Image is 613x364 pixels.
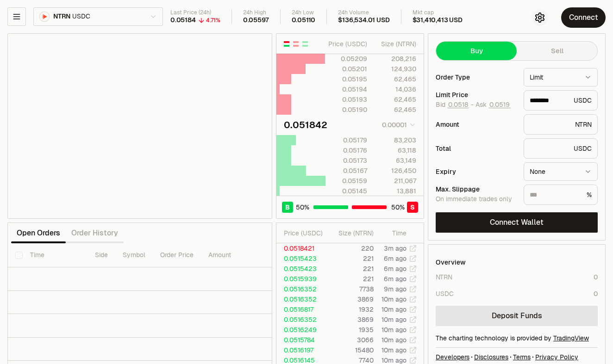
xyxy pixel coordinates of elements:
div: 0.05159 [326,176,367,185]
th: Order Price [153,243,201,267]
span: S [410,203,415,212]
div: 0.05195 [326,74,367,84]
div: 4.71% [206,17,220,24]
th: Side [88,243,115,267]
button: Open Orders [11,224,66,242]
td: 221 [327,264,374,274]
td: 7738 [327,284,374,294]
button: 0.00001 [379,119,416,130]
time: 10m ago [382,326,407,334]
time: 6m ago [384,254,407,263]
div: 14,036 [375,85,416,94]
div: 0.05597 [243,16,269,25]
div: Last Price (24h) [170,9,220,16]
img: NTRN Logo [40,12,49,21]
a: Deposit Funds [436,306,598,326]
div: Price ( USDC ) [326,39,367,49]
div: 0.05179 [326,136,367,145]
button: Show Buy Orders Only [301,40,309,48]
td: 0.0516249 [276,325,327,335]
div: Order Type [436,74,516,80]
div: USDC [524,138,598,159]
a: Disclosures [474,352,508,362]
button: None [524,162,598,181]
div: 211,067 [375,176,416,185]
td: 0.0518421 [276,243,327,253]
button: Select all [15,252,23,259]
td: 0.0515939 [276,274,327,284]
div: % [524,185,598,205]
div: Amount [436,121,516,128]
div: 0.05176 [326,146,367,155]
button: 0.0518 [447,101,469,108]
div: Overview [436,258,466,267]
div: NTRN [436,272,452,282]
div: 0.05190 [326,105,367,114]
td: 3869 [327,315,374,325]
div: 0.05110 [292,16,316,25]
div: 0.05201 [326,64,367,74]
time: 6m ago [384,265,407,273]
span: 50 % [391,203,405,212]
div: 0.05145 [326,186,367,196]
span: NTRN [53,12,70,21]
div: 0 [594,289,598,298]
div: 208,216 [375,54,416,63]
td: 0.0515784 [276,335,327,345]
div: 0.05193 [326,95,367,104]
div: 83,203 [375,136,416,145]
td: 3066 [327,335,374,345]
div: 62,465 [375,95,416,104]
td: 0.0516817 [276,304,327,315]
time: 3m ago [384,244,407,253]
span: Ask [475,101,511,109]
button: Connect [561,7,606,28]
div: 0.05167 [326,166,367,175]
span: USDC [72,12,90,21]
div: $31,410,413 USD [413,16,463,25]
a: Developers [436,352,469,362]
div: 62,465 [375,74,416,84]
td: 220 [327,243,374,253]
div: 0.05173 [326,156,367,165]
div: Expiry [436,168,516,175]
div: 0.05194 [326,85,367,94]
div: Time [382,228,407,238]
div: Total [436,145,516,152]
iframe: Financial Chart [8,34,272,218]
div: Max. Slippage [436,186,516,192]
span: B [285,203,290,212]
span: Bid - [436,101,474,109]
td: 221 [327,253,374,264]
td: 0.0515423 [276,253,327,264]
time: 6m ago [384,275,407,283]
button: Connect Wallet [436,212,598,233]
td: 15480 [327,345,374,355]
td: 221 [327,274,374,284]
button: Sell [517,42,597,60]
td: 1935 [327,325,374,335]
button: Buy [436,42,517,60]
div: Price ( USDC ) [284,228,327,238]
div: 124,930 [375,64,416,74]
th: Total [270,243,340,267]
div: 13,881 [375,186,416,196]
th: Amount [201,243,270,267]
time: 10m ago [382,315,407,324]
button: 0.0519 [488,101,511,108]
div: The charting technology is provided by [436,333,598,343]
div: Size ( NTRN ) [375,39,416,49]
div: 63,149 [375,156,416,165]
a: Privacy Policy [535,352,578,362]
div: Mkt cap [413,9,463,16]
div: 126,450 [375,166,416,175]
div: 0.051842 [284,118,327,131]
div: USDC [524,90,598,111]
th: Time [23,243,88,267]
button: Order History [66,224,124,242]
div: USDC [436,289,454,298]
div: 62,465 [375,105,416,114]
th: Symbol [115,243,153,267]
td: 0.0516197 [276,345,327,355]
span: 50 % [296,203,309,212]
